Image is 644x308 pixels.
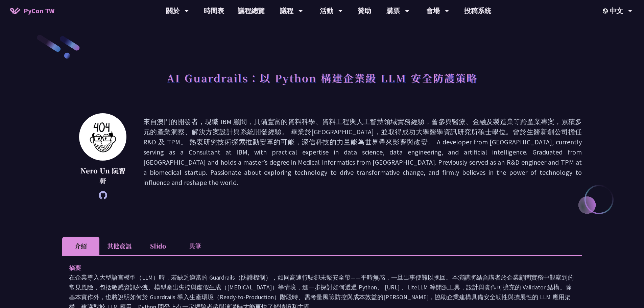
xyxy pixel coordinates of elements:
[603,8,610,14] img: Locale Icon
[10,7,20,14] img: Home icon of PyCon TW 2025
[167,68,478,88] h1: AI Guardrails：以 Python 構建企業級 LLM 安全防護策略
[143,117,582,196] p: 來自澳門的開發者，現職 IBM 顧問，具備豐富的資料科學、資料工程與人工智慧領域實務經驗，曾參與醫療、金融及製造業等跨產業專案，累積多元的產業洞察、解決方案設計與系統開發經驗。 畢業於[GEOG...
[62,237,99,255] li: 介紹
[139,237,176,255] li: Slido
[79,166,126,186] p: Nero Un 阮智軒
[24,6,54,16] span: PyCon TW
[176,237,214,255] li: 共筆
[3,2,61,19] a: PyCon TW
[99,237,139,255] li: 其他資訊
[69,263,562,273] p: 摘要
[79,113,126,161] img: Nero Un 阮智軒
